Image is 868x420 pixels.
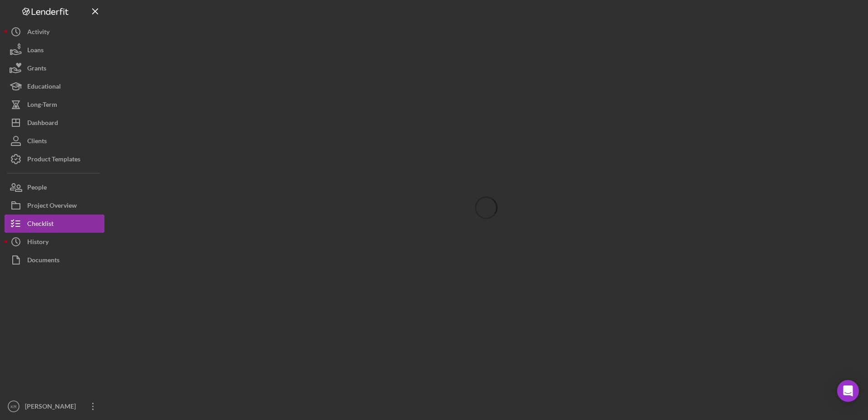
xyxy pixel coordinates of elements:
button: Dashboard [5,114,104,132]
div: Dashboard [27,114,58,134]
div: Grants [27,59,46,80]
button: Long-Term [5,95,104,114]
div: Documents [27,251,59,271]
button: Grants [5,59,104,77]
text: KR [10,404,16,409]
div: Educational [27,77,61,98]
button: People [5,178,104,196]
button: Activity [5,23,104,41]
button: Clients [5,132,104,150]
button: Checklist [5,215,104,233]
div: Open Intercom Messenger [837,380,859,402]
button: KR[PERSON_NAME] [5,397,104,415]
button: Documents [5,251,104,269]
div: Long-Term [27,95,57,116]
div: [PERSON_NAME] [23,397,82,418]
div: Loans [27,41,44,61]
button: Product Templates [5,150,104,168]
button: Educational [5,77,104,95]
div: Project Overview [27,196,77,217]
div: Activity [27,23,49,43]
div: People [27,178,47,199]
div: Checklist [27,215,54,235]
div: History [27,233,49,253]
div: Clients [27,132,47,152]
button: Loans [5,41,104,59]
button: History [5,233,104,251]
div: Product Templates [27,150,80,170]
button: Project Overview [5,196,104,215]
